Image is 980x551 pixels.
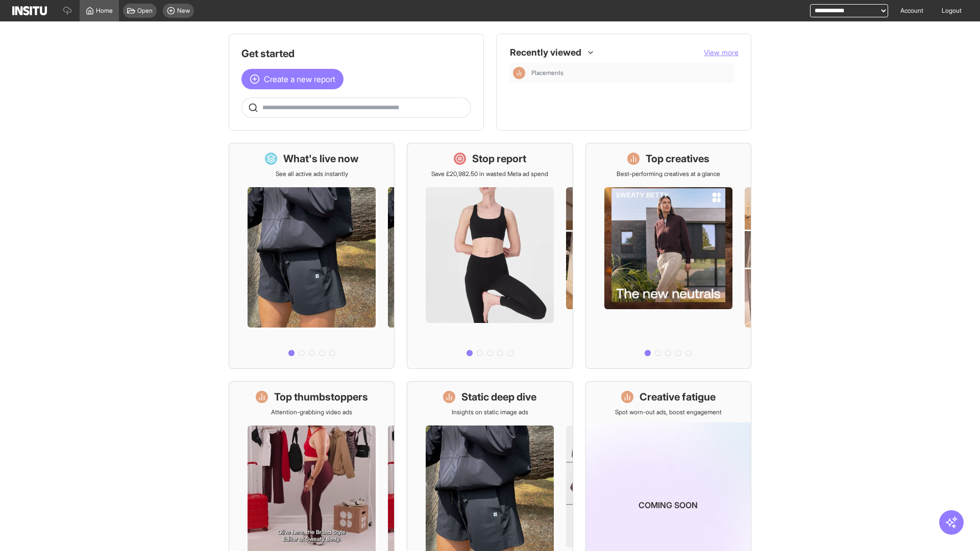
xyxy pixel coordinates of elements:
img: Logo [12,6,47,15]
span: Placements [531,69,730,77]
h1: What's live now [283,152,359,166]
span: Open [137,7,153,15]
h1: Stop report [472,152,526,166]
button: View more [704,47,739,58]
div: Insights [513,67,525,79]
p: Attention-grabbing video ads [271,408,352,416]
p: Insights on static image ads [452,408,528,416]
span: Create a new report [264,73,335,85]
a: Stop reportSave £20,982.50 in wasted Meta ad spend [407,143,573,369]
span: Placements [531,69,563,77]
span: Home [96,7,113,15]
h1: Top creatives [646,152,709,166]
h1: Get started [241,46,471,61]
span: View more [704,48,739,57]
span: New [177,7,190,15]
p: Best-performing creatives at a glance [617,170,720,178]
h1: Top thumbstoppers [274,390,368,404]
a: Top creativesBest-performing creatives at a glance [585,143,751,369]
button: Create a new report [241,69,344,89]
p: Save £20,982.50 in wasted Meta ad spend [431,170,548,178]
a: What's live nowSee all active ads instantly [229,143,395,369]
p: See all active ads instantly [276,170,348,178]
h1: Static deep dive [461,390,536,404]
